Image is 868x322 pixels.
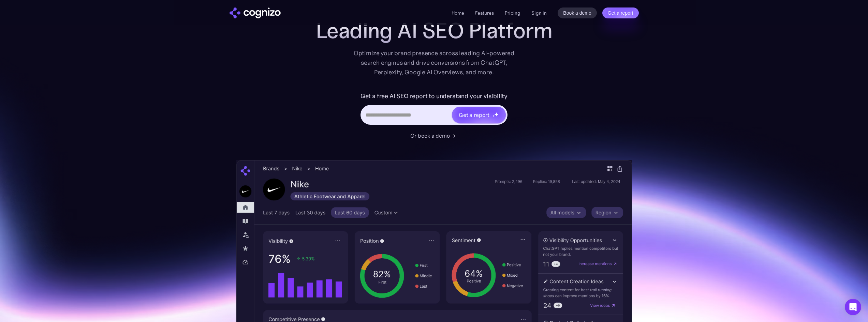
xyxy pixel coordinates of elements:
[492,112,494,113] img: star
[451,106,506,124] a: Get a reportstarstarstar
[845,299,861,315] div: Open Intercom Messenger
[410,132,458,140] a: Or book a demo
[230,7,281,18] a: home
[492,115,495,117] img: star
[350,48,518,77] div: Optimize your brand presence across leading AI-powered search engines and drive conversions from ...
[452,10,464,16] a: Home
[494,112,499,117] img: star
[361,91,507,102] label: Get a free AI SEO report to understand your visibility
[531,9,547,17] a: Sign in
[361,91,507,128] form: Hero URL Input Form
[459,111,489,119] div: Get a report
[505,10,520,16] a: Pricing
[316,18,553,43] h1: Leading AI SEO Platform
[410,132,450,140] div: Or book a demo
[475,10,494,16] a: Features
[602,7,639,18] a: Get a report
[558,7,597,18] a: Book a demo
[230,7,281,18] img: cognizo logo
